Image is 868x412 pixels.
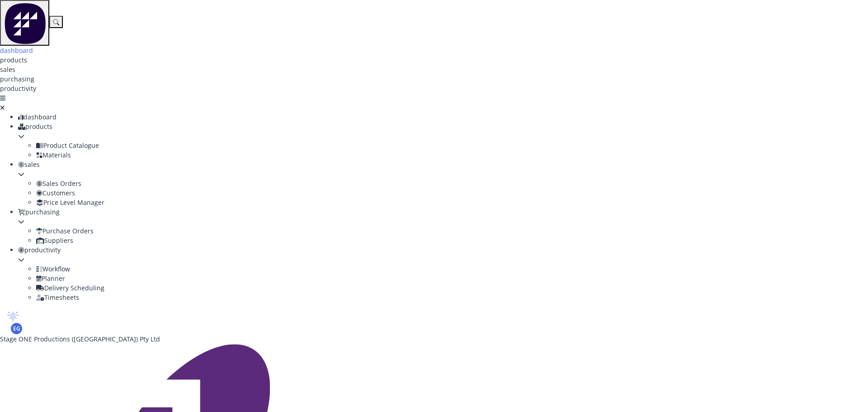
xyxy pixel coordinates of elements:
[36,264,868,274] div: Workflow
[18,122,868,131] div: products
[13,325,20,333] span: EG
[18,112,868,122] div: dashboard
[36,188,868,198] div: Customers
[18,245,868,255] div: productivity
[18,207,868,217] div: purchasing
[36,198,868,207] div: Price Level Manager
[36,150,868,160] div: Materials
[4,1,46,44] img: Factory
[36,283,868,293] div: Delivery Scheduling
[36,141,868,150] div: Product Catalogue
[36,293,868,302] div: Timesheets
[36,226,868,236] div: Purchase Orders
[18,160,868,169] div: sales
[36,236,868,245] div: Suppliers
[36,179,868,188] div: Sales Orders
[36,274,868,283] div: Planner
